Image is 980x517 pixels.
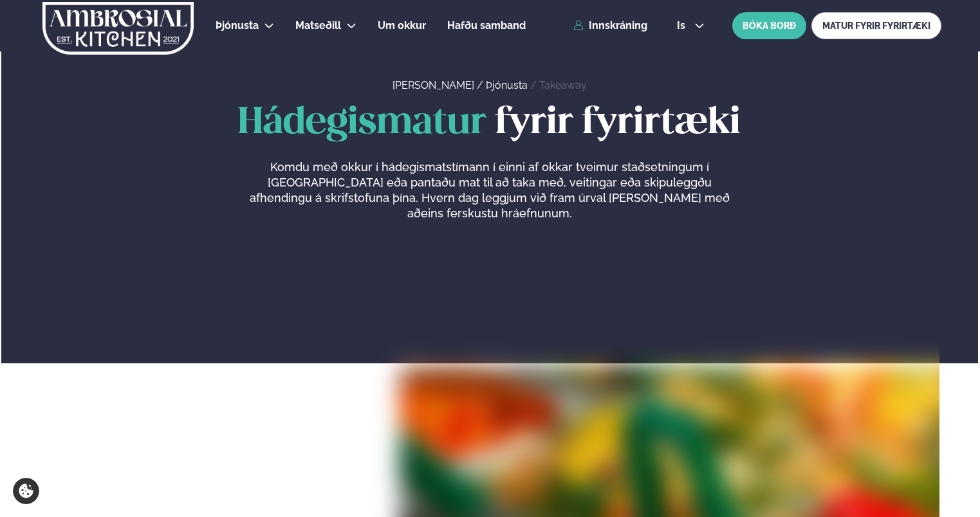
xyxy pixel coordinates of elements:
a: Takeaway [539,79,587,91]
p: Komdu með okkur í hádegismatstímann í einni af okkar tveimur staðsetningum í [GEOGRAPHIC_DATA] eð... [246,159,733,221]
a: MATUR FYRIR FYRIRTÆKI [811,12,941,39]
a: Um okkur [378,18,426,33]
span: Hádegismatur [238,105,486,141]
a: Matseðill [295,18,341,33]
a: Innskráning [573,20,647,32]
img: logo [41,2,195,55]
button: BÓKA BORÐ [732,12,806,39]
span: Hafðu samband [447,19,526,32]
button: is [667,21,715,31]
a: Hafðu samband [447,18,526,33]
span: / [477,79,486,91]
span: / [530,79,539,91]
h1: fyrir fyrirtæki [40,103,939,144]
span: Matseðill [295,19,341,32]
span: Þjónusta [216,19,259,32]
a: Þjónusta [216,18,259,33]
a: Cookie settings [13,478,39,504]
span: is [677,21,689,31]
span: Um okkur [378,19,426,32]
a: [PERSON_NAME] [393,79,474,91]
a: Þjónusta [486,79,528,91]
